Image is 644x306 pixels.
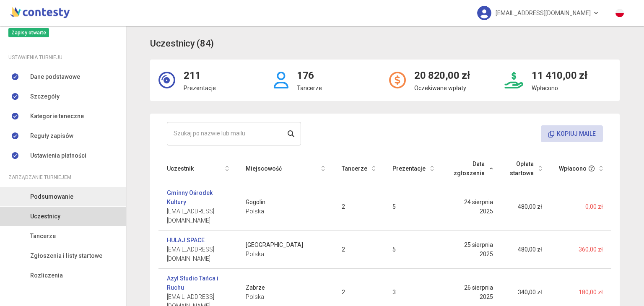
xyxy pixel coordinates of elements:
span: Ustawienia płatności [30,151,86,160]
span: [EMAIL_ADDRESS][DOMAIN_NAME] [167,207,229,225]
span: Podsumowanie [30,192,73,201]
th: Opłata startowa [501,154,551,183]
th: Data zgłoszenia [442,154,501,183]
th: Tancerze [333,154,384,183]
span: Reguły zapisów [30,131,73,140]
a: HULAJ SPACE [167,236,205,245]
h2: 211 [184,68,216,84]
td: 0,00 zł [551,183,611,231]
span: Uczestnicy [30,212,60,221]
td: 2 [333,231,384,269]
h2: 176 [297,68,322,84]
span: Polska [246,249,325,259]
span: Polska [246,207,325,216]
h2: 11 410,00 zł [532,68,587,84]
a: Azyl Studio Tańca i Ruchu [167,274,229,292]
span: Szczegóły [30,92,60,101]
td: 360,00 zł [551,231,611,269]
span: Dane podstawowe [30,72,80,81]
th: Uczestnik [158,154,237,183]
span: [EMAIL_ADDRESS][DOMAIN_NAME] [496,4,591,22]
span: Wpłacono [559,164,587,173]
span: Zarządzanie turniejem [8,173,71,182]
td: 480,00 zł [501,183,551,231]
td: 2 [333,183,384,231]
span: Tancerze [30,231,56,241]
span: [EMAIL_ADDRESS][DOMAIN_NAME] [167,245,229,263]
span: Kategorie taneczne [30,112,84,121]
span: [GEOGRAPHIC_DATA] [246,240,325,249]
button: Kopiuj maile [541,125,603,142]
th: Miejscowość [237,154,333,183]
span: Rozliczenia [30,271,63,280]
th: Prezentacje [384,154,442,183]
p: Tancerze [297,83,322,93]
span: Zgłoszenia i listy startowe [30,251,102,260]
td: 5 [384,231,442,269]
div: Ustawienia turnieju [8,53,117,62]
h2: 20 820,00 zł [414,68,470,84]
td: 480,00 zł [501,231,551,269]
p: Wpłacono [532,83,587,93]
span: Zabrze [246,283,325,292]
td: 24 sierpnia 2025 [442,183,501,231]
h3: Uczestnicy (84) [150,36,214,51]
a: Gminny Ośrodek Kultury [167,188,229,207]
span: Polska [246,292,325,301]
p: Oczekiwane wpłaty [414,83,470,93]
td: 25 sierpnia 2025 [442,231,501,269]
td: 5 [384,183,442,231]
p: Prezentacje [184,83,216,93]
span: Zapisy otwarte [8,28,49,37]
span: Gogolin [246,197,325,207]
